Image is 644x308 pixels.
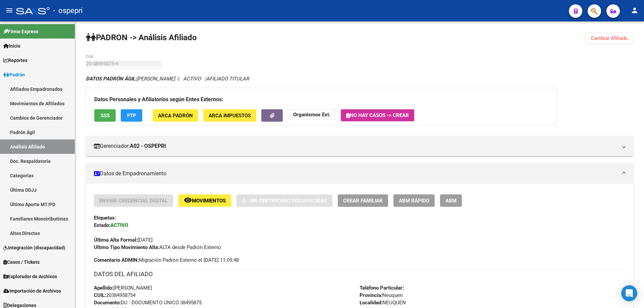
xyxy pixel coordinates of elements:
strong: Documento: [94,300,121,306]
mat-panel-title: Datos de Empadronamiento [94,170,617,177]
span: ABM [445,198,457,204]
mat-expansion-panel-header: Datos de Empadronamiento [86,164,633,184]
span: Casos / Tickets [3,258,40,266]
button: Crear Familiar [338,194,388,207]
span: SSS [101,113,110,119]
mat-expansion-panel-header: Gerenciador:A02 - OSPEPRI [86,136,633,156]
span: Migración Padrón Externo el [DATE] 11:09:48 [94,256,239,264]
span: No hay casos -> Crear [346,112,409,118]
strong: Estado: [94,222,110,228]
button: ABM Rápido [393,194,435,207]
strong: Localidad: [360,300,382,306]
span: Reportes [3,57,28,64]
button: Enviar Credencial Digital [94,194,173,207]
button: Sin Certificado Discapacidad [236,194,332,207]
span: 20384958754 [94,292,136,298]
button: ARCA Padrón [153,109,198,122]
span: ABM Rápido [399,198,429,204]
span: Padrón [3,71,25,78]
span: ALTA desde Padrón Externo [94,244,221,250]
span: Neuquen [360,292,402,298]
strong: Etiquetas: [94,215,116,221]
span: - ospepri [53,3,83,18]
span: Cambiar Afiliado [591,35,628,41]
span: Enviar Credencial Digital [99,198,168,204]
h3: DATOS DEL AFILIADO [94,269,625,279]
span: Crear Familiar [343,198,383,204]
strong: PADRON -> Análisis Afiliado [86,33,197,42]
mat-panel-title: Gerenciador: [94,142,617,150]
strong: Última Alta Formal: [94,237,138,243]
button: ARCA Impuestos [203,109,256,122]
strong: Provincia: [360,292,382,298]
span: DU - DOCUMENTO UNICO 38495875 [94,300,202,306]
span: Inicio [3,42,20,50]
span: Movimientos [192,198,226,204]
span: FTP [127,113,136,119]
strong: CUIL: [94,292,106,298]
button: No hay casos -> Crear [341,109,414,121]
strong: Teléfono Particular: [360,285,404,291]
mat-icon: person [631,6,639,14]
mat-icon: remove_red_eye [184,196,192,204]
div: Open Intercom Messenger [621,285,637,301]
h3: Datos Personales y Afiliatorios según Entes Externos: [94,95,548,104]
strong: A02 - OSPEPRI [130,142,166,150]
strong: Organismos Ext. [293,112,330,118]
span: NEUQUEN [360,300,406,306]
button: FTP [121,109,142,122]
strong: DATOS PADRÓN ÁGIL: [86,76,137,82]
span: Integración (discapacidad) [3,244,65,251]
span: Sin Certificado Discapacidad [250,198,327,204]
span: [DATE] [94,237,153,243]
span: Firma Express [3,28,38,35]
strong: Apellido: [94,285,113,291]
button: ABM [440,194,462,207]
button: Cambiar Afiliado [585,32,633,44]
mat-icon: menu [5,6,13,14]
span: [PERSON_NAME] - [86,76,178,82]
button: Movimientos [178,194,231,207]
span: Importación de Archivos [3,287,61,295]
button: SSS [94,109,116,122]
strong: ACTIVO [110,222,128,228]
strong: Comentario ADMIN: [94,257,139,263]
strong: Ultimo Tipo Movimiento Alta: [94,244,159,250]
button: Organismos Ext. [288,109,336,120]
i: | ACTIVO | [86,76,249,82]
span: Explorador de Archivos [3,273,57,280]
span: ARCA Impuestos [209,113,251,119]
span: [PERSON_NAME] [94,285,152,291]
span: AFILIADO TITULAR [206,76,249,82]
span: ARCA Padrón [158,113,193,119]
